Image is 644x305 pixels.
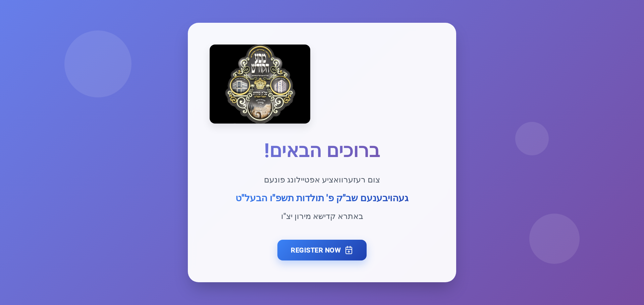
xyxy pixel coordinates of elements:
[210,173,434,187] p: צום רעזערוואציע אפטיילונג פונעם
[210,190,434,207] p: געהויבענעם שב"ק פ' תולדות תשפ"ו הבעל"ט
[210,45,310,124] img: Meron Toldos Logo
[210,209,434,224] p: באתרא קדישא מירון יצ"ו
[210,140,434,162] h1: ברוכים הבאים!
[277,240,367,260] a: Register Now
